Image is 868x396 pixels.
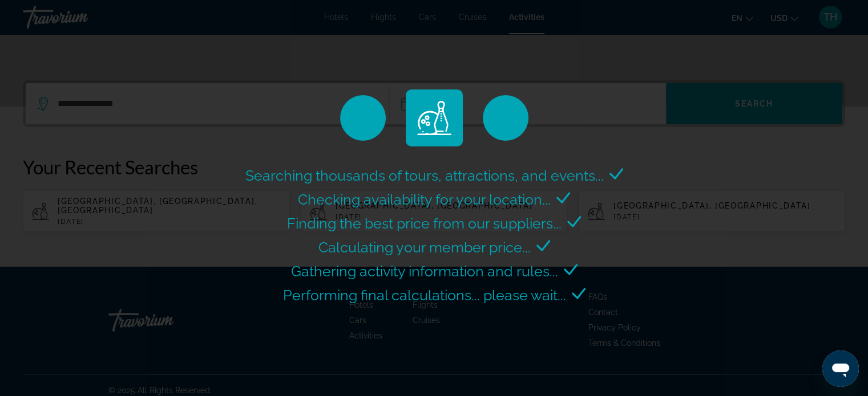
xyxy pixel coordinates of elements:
span: Checking availability for your location... [298,191,551,208]
span: Gathering activity information and rules... [291,263,558,280]
span: Calculating your member price... [318,239,531,256]
iframe: Button to launch messaging window [822,350,859,387]
span: Performing final calculations... please wait... [283,287,566,304]
span: Searching thousands of tours, attractions, and events... [245,167,604,184]
span: Finding the best price from our suppliers... [287,215,562,232]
